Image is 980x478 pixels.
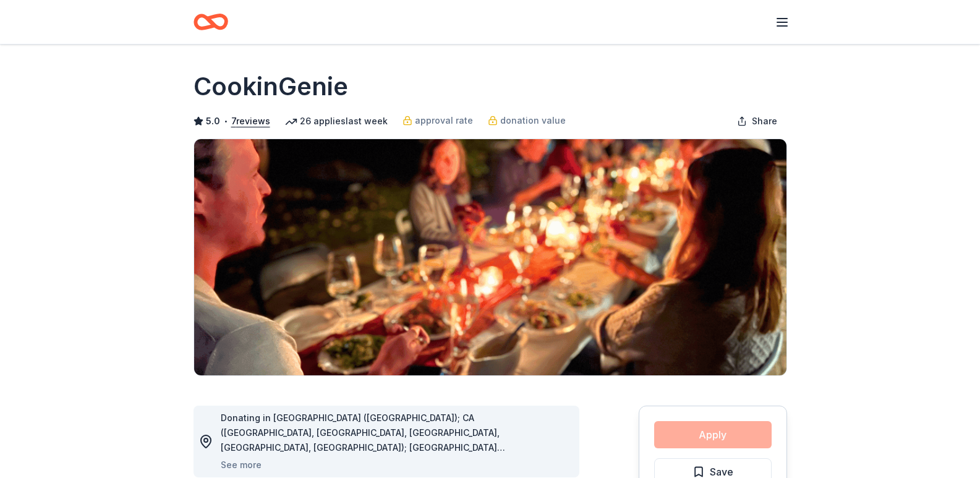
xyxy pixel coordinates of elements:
a: approval rate [403,113,473,128]
button: 7reviews [231,114,270,129]
span: donation value [500,113,566,128]
div: 26 applies last week [285,114,388,129]
h1: CookinGenie [194,69,348,104]
a: donation value [488,113,566,128]
span: • [223,116,228,126]
a: Home [194,7,228,36]
span: approval rate [415,113,473,128]
button: See more [221,458,262,472]
span: Share [752,114,777,129]
span: 5.0 [206,114,220,129]
img: Image for CookinGenie [194,139,786,375]
button: Share [727,109,787,134]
